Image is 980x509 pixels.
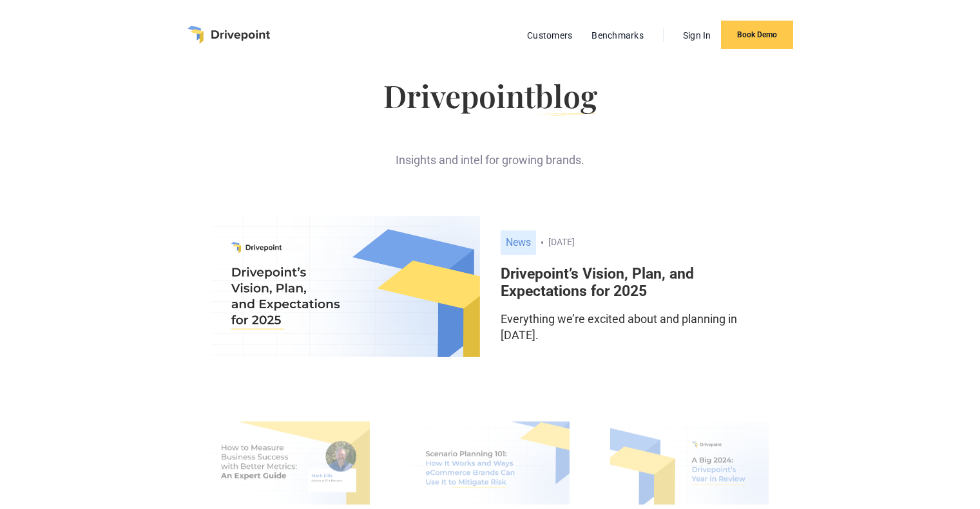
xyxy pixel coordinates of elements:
div: Insights and intel for growing brands. [211,131,769,168]
a: home [187,26,270,44]
div: [DATE] [548,237,769,248]
h1: Drivepoint [211,80,769,111]
div: News [501,230,536,255]
a: Sign In [677,27,718,44]
span: blog [535,75,597,116]
h6: Drivepoint’s Vision, Plan, and Expectations for 2025 [501,265,769,301]
a: Customers [521,27,579,44]
a: Book Demo [721,21,793,49]
img: Scenario Planning 101: How It Works and Ways eCommerce Brands Can Use It to Mitigate Risk [411,421,570,504]
img: How to Measure Business Success with Better Metrics: An Expert Guide [211,421,370,504]
a: Benchmarks [585,27,650,44]
img: A Big 2024: Drivepoint’s Year in Review [610,421,769,504]
p: Everything we’re excited about and planning in [DATE]. [501,311,769,343]
a: News[DATE]Drivepoint’s Vision, Plan, and Expectations for 2025Everything we’re excited about and ... [501,230,769,344]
